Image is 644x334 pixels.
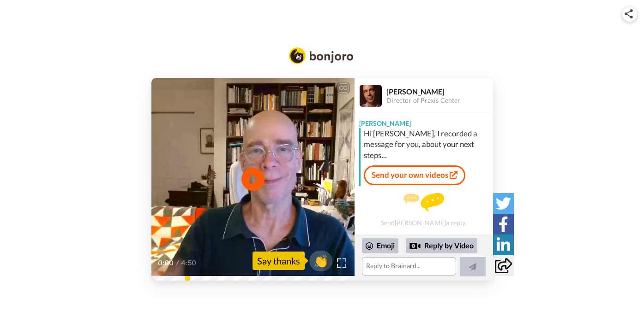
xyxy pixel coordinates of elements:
img: message.svg [403,193,444,211]
img: Full screen [337,258,346,268]
div: Hi [PERSON_NAME], I recorded a message for you, about your next steps... [364,128,491,161]
div: [PERSON_NAME] [355,114,493,128]
img: Bonjoro Logo [289,47,354,64]
div: CC [337,83,349,93]
div: [PERSON_NAME] [386,87,493,96]
span: 4:50 [181,258,197,269]
button: 👏 [309,251,332,271]
img: Profile Image [360,85,382,107]
div: Director of Praxis Center [386,97,493,105]
div: Send [PERSON_NAME] a reply. [355,190,493,230]
span: 0:00 [158,258,174,269]
img: ic_share.svg [625,9,633,18]
span: / [176,258,179,269]
div: Emoji [362,238,398,253]
div: Reply by Video [409,240,421,252]
div: Reply by Video [406,238,477,254]
a: Send your own videos [364,165,465,185]
div: Say thanks [253,252,305,270]
span: 👏 [309,253,332,268]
